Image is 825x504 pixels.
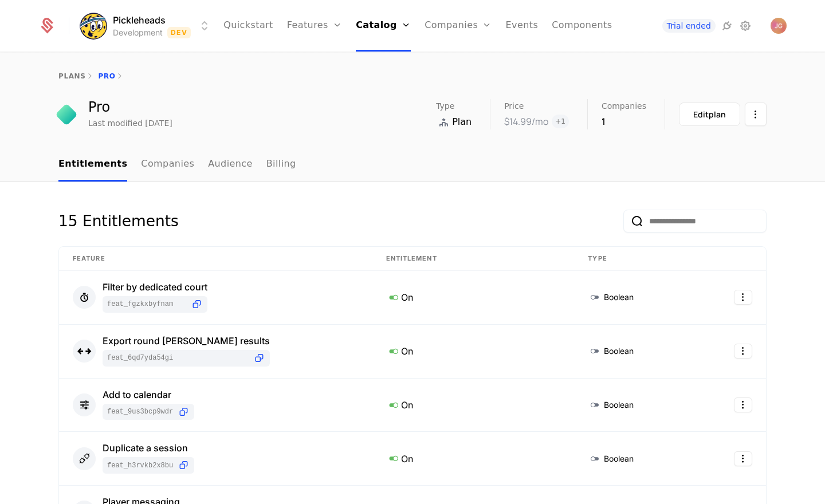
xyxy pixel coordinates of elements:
[734,290,752,305] button: Select action
[88,100,172,114] div: Pro
[58,148,127,182] a: Entitlements
[372,247,575,271] th: Entitlement
[58,210,179,233] div: 15 Entitlements
[58,148,296,182] ul: Choose Sub Page
[103,443,194,452] div: Duplicate a session
[436,102,454,110] span: Type
[107,300,186,309] span: feat_fGZkXByFNaM
[208,148,253,182] a: Audience
[745,103,767,126] button: Select action
[604,453,634,464] span: Boolean
[107,407,173,416] span: feat_9uS3Bcp9WDr
[693,109,726,120] div: Edit plan
[103,282,207,292] div: Filter by dedicated court
[386,290,561,305] div: On
[604,399,634,411] span: Boolean
[107,461,173,470] span: feat_h3RVKb2X8bu
[103,336,270,345] div: Export round [PERSON_NAME] results
[771,18,787,34] button: Open user button
[107,353,249,363] span: feat_6QD7YdA54gi
[386,344,561,359] div: On
[771,18,787,34] img: Jeff Gordon
[734,344,752,359] button: Select action
[662,19,716,33] a: Trial ended
[88,117,172,129] div: Last modified [DATE]
[58,72,85,80] a: plans
[113,13,166,27] span: Pickleheads
[552,115,569,128] span: + 1
[679,103,740,126] button: Editplan
[504,102,524,110] span: Price
[734,397,752,412] button: Select action
[113,27,163,38] div: Development
[604,292,634,303] span: Boolean
[80,12,107,40] img: Pickleheads
[734,451,752,466] button: Select action
[141,148,194,182] a: Companies
[386,451,561,466] div: On
[58,148,767,182] nav: Main
[83,13,211,38] button: Select environment
[602,102,646,110] span: Companies
[504,115,548,128] div: $14.99 /mo
[103,390,194,399] div: Add to calendar
[266,148,296,182] a: Billing
[452,115,472,129] span: Plan
[386,397,561,412] div: On
[738,19,752,33] a: Settings
[167,27,191,38] span: Dev
[574,247,702,271] th: Type
[720,19,734,33] a: Integrations
[602,115,646,128] div: 1
[604,345,634,357] span: Boolean
[59,247,372,271] th: Feature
